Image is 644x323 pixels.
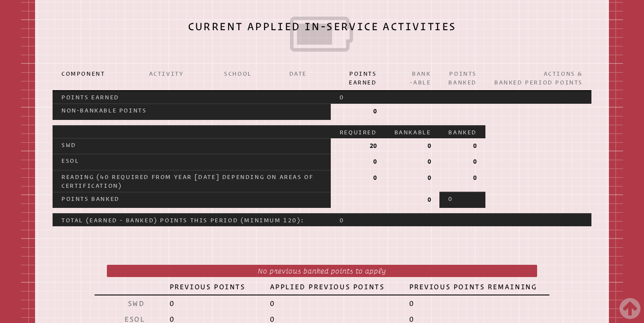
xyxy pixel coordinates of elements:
p: Reading (40 required from year [DATE] depending on Areas of Certification) [61,172,322,190]
p: 0 [340,216,477,225]
p: Banked [448,128,477,137]
p: Previous Points Remaining [409,282,537,291]
p: Previous Points [170,282,245,291]
p: Bankable [394,128,431,137]
p: SWD [61,140,322,149]
p: 0 [170,299,245,308]
p: Actions & Banked Period Points [494,69,583,87]
p: 0 [394,196,431,204]
p: Applied Previous Points [270,282,385,291]
p: Date [289,69,322,78]
p: Component [61,69,131,78]
p: 0 [394,142,431,151]
p: Points Banked [61,194,322,203]
p: Total (Earned - Banked) Points this Period (minimum 120): [61,216,322,225]
p: Required [340,128,377,137]
p: Bank -able [394,69,431,87]
p: ESOL [61,156,322,165]
p: School [224,69,271,78]
p: 20 [340,142,377,151]
h2: Current Applied In-Service Activities [53,15,591,59]
p: Points Earned [340,69,377,87]
p: No previous banked points to apply [107,265,537,277]
p: SWD [107,299,145,308]
p: 0 [448,194,477,203]
p: 0 [409,299,537,308]
p: 0 [394,174,431,183]
p: 0 [448,174,477,183]
p: 0 [270,299,385,308]
p: Points Earned [61,93,322,102]
p: 0 [448,158,477,166]
p: Activity [149,69,207,78]
p: 0 [448,142,477,151]
p: Non-bankable Points [61,106,322,115]
p: 0 [394,158,431,166]
p: 0 [340,107,377,116]
p: 0 [340,93,377,102]
p: 0 [340,174,377,183]
p: Points Banked [448,69,477,87]
p: 0 [340,158,377,166]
